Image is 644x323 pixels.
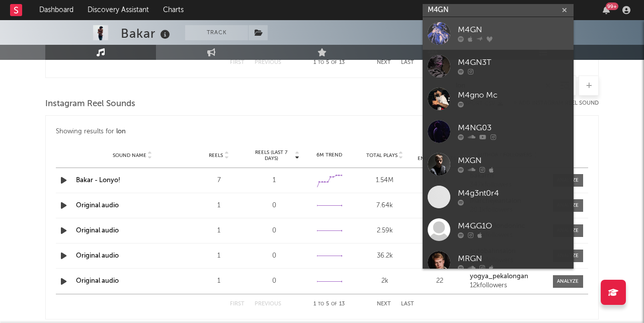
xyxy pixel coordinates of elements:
a: M4g3nt0r4 [423,181,574,213]
div: 7 [194,176,244,186]
a: Original audio [76,227,119,234]
div: 0 [249,251,299,261]
button: Last [401,301,414,307]
div: MRGN [458,253,569,265]
a: yogya_pekalongan [470,273,545,280]
div: 5 [415,201,465,211]
input: Search for artists [423,4,574,17]
span: Total Engagements [415,149,459,161]
div: Showing results for [56,126,588,138]
button: Last [401,60,414,65]
a: M4NG03 [423,115,574,148]
span: to [318,60,324,65]
div: M4gno Mc [458,90,569,102]
div: lon [116,126,126,138]
a: Original audio [76,278,119,284]
span: Total Plays [366,152,397,158]
button: Next [377,301,391,307]
button: Track [185,25,248,40]
div: MXGN [458,155,569,167]
button: 99+ [603,6,610,14]
a: MRGN [423,246,574,279]
div: 2.59k [360,226,410,236]
a: Original audio [76,253,119,259]
strong: yogya_pekalongan [470,273,528,280]
div: 0 [249,226,299,236]
div: M4NG03 [458,122,569,134]
button: First [230,60,245,65]
a: Bakar - Lonyo! [76,177,120,184]
div: 12k followers [470,282,545,289]
div: M4GN3T [458,57,569,69]
button: First [230,301,245,307]
span: Sound Name [113,152,146,158]
div: 7.64k [360,201,410,211]
span: to [318,302,324,306]
a: M4GN [423,17,574,50]
div: 36.2k [360,251,410,261]
span: Instagram Reel Sounds [45,98,135,110]
div: 2k [360,276,410,286]
div: 255 [415,251,465,261]
div: 22 [415,276,465,286]
div: M4GG1O [458,220,569,232]
button: Previous [255,301,281,307]
div: 1 [194,251,244,261]
div: Bakar [121,25,173,42]
a: M4GN3T [423,50,574,83]
div: 0 [249,201,299,211]
div: 1 [249,176,299,186]
div: 1 5 13 [301,57,357,69]
span: of [331,60,337,65]
div: 74 [415,226,465,236]
div: 1 [194,226,244,236]
div: 1 [194,201,244,211]
div: 0 [249,276,299,286]
div: M4GN [458,24,569,36]
a: MXGN [423,148,574,181]
a: M4gno Mc [423,83,574,115]
div: M4g3nt0r4 [458,188,569,200]
a: Original audio [76,202,119,209]
div: 1.54M [360,176,410,186]
div: 6M Trend [304,151,355,159]
div: 1 [194,276,244,286]
div: 1 5 13 [301,298,357,310]
button: Previous [255,60,281,65]
span: of [331,302,337,306]
div: 112k [415,176,465,186]
span: Reels [209,152,223,158]
div: 99 + [606,3,618,10]
button: Next [377,60,391,65]
span: Reels (last 7 days) [249,149,293,161]
a: M4GG1O [423,213,574,246]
